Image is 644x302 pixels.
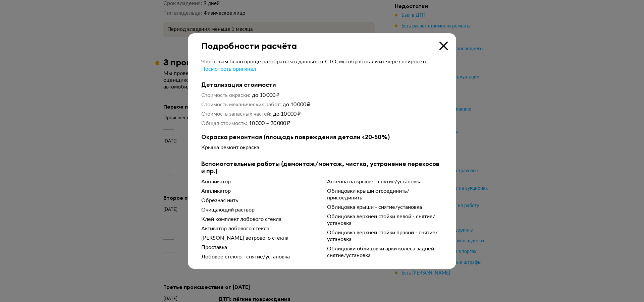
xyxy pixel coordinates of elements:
[201,160,443,175] b: Вспомогательные работы (демонтаж/монтаж, чистка, устранение перекосов и пр.)
[249,121,290,126] span: 10 000 – 20 000 ₽
[327,188,443,201] div: Облицовки крыши отсоединить/присоединить
[201,244,317,251] div: Проставка
[201,101,281,108] dt: Стоимость механических работ
[201,178,317,185] div: Аппликатор
[327,229,443,243] div: Облицовка верхней стойки правой - снятие/установка
[201,111,271,117] dt: Стоимость запасных частей
[201,144,443,151] div: Крыша ремонт окраска
[201,235,317,241] div: [PERSON_NAME] ветрового стекла
[327,213,443,227] div: Облицовка верхней стойки левой - снятие/установка
[201,197,317,204] div: Обрезная нить
[201,120,247,127] dt: Общая стоимость
[201,253,317,260] div: Лобовое стекло - снятие/установка
[252,93,279,98] span: до 10 000 ₽
[201,66,256,72] span: Посмотреть оригинал
[273,111,301,117] span: до 10 000 ₽
[201,81,443,88] b: Детализация стоимости
[201,188,317,194] div: Аппликатор
[283,102,310,107] span: до 10 000 ₽
[201,59,429,64] span: Чтобы вам было проще разобраться в данных от СТО, мы обработали их через нейросеть.
[201,206,317,213] div: Очищающий раствор
[201,133,443,141] b: Окраска ремонтная (площадь повреждения детали <20-50%)
[327,178,443,185] div: Антенна на крыше - снятие/установка
[201,216,317,223] div: Клей комплект лобового стекла
[188,33,456,51] div: Подробности расчёта
[327,204,443,210] div: Облицовка крыши - снятие/установка
[327,245,443,259] div: Облицовки облицовки арки колеса задней - снятие/установка
[201,225,317,232] div: Активатор лобового стекла
[201,92,250,99] dt: Стоимость окраски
